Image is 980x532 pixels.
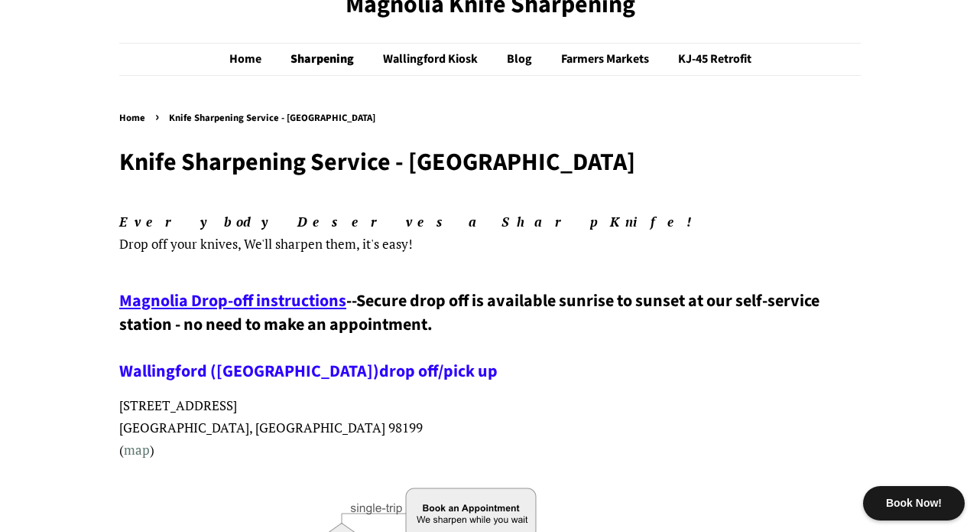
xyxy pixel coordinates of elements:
[372,44,493,75] a: Wallingford Kiosk
[119,211,861,256] p: , We'll sharpen them, it's easy!
[155,107,163,126] span: ›
[119,111,149,125] a: Home
[119,397,423,459] span: [STREET_ADDRESS] [GEOGRAPHIC_DATA], [GEOGRAPHIC_DATA] 98199 ( )
[550,44,664,75] a: Farmers Markets
[124,441,150,459] a: map
[119,235,238,253] span: Drop off your knives
[119,148,861,177] h1: Knife Sharpening Service - [GEOGRAPHIC_DATA]
[667,44,751,75] a: KJ-45 Retrofit
[346,289,356,313] span: --
[169,111,379,125] span: Knife Sharpening Service - [GEOGRAPHIC_DATA]
[119,213,705,230] em: Everybody Deserves a Sharp Knife!
[119,289,819,383] span: Secure drop off is available sunrise to sunset at our self-service station - no need to make an a...
[279,44,369,75] a: Sharpening
[119,359,379,383] a: Wallingford ([GEOGRAPHIC_DATA])
[863,486,965,521] div: Book Now!
[379,359,498,383] a: drop off/pick up
[119,289,346,313] a: Magnolia Drop-off instructions
[119,110,861,127] nav: breadcrumbs
[495,44,547,75] a: Blog
[229,44,277,75] a: Home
